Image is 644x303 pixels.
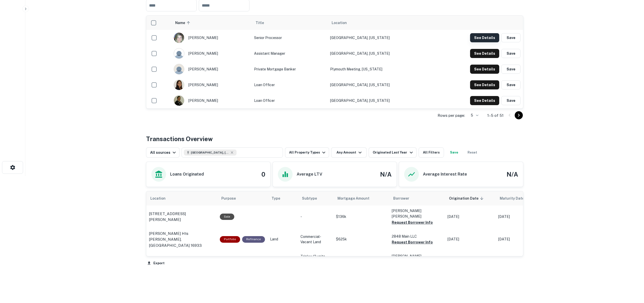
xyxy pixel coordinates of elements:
[500,196,536,201] span: Maturity dates displayed may be estimated. Please contact the lender for the most accurate maturi...
[336,214,387,219] p: $136k
[252,93,328,108] td: Loan Officer
[392,219,433,225] button: Request Borrower Info
[256,20,271,26] span: Title
[446,147,462,158] button: Save your search to get updates of matches that match your search criteria.
[498,237,544,242] p: [DATE]
[302,195,317,201] span: Subtype
[392,208,442,219] p: [PERSON_NAME] [PERSON_NAME]
[419,147,444,158] button: All Filters
[438,112,465,119] p: Rows per page:
[380,170,391,179] h4: N/A
[252,61,328,77] td: Private Mortgage Banker
[300,254,331,264] p: Triplex (3 units, any combination)
[149,231,215,249] a: [PERSON_NAME] Hts [PERSON_NAME], [GEOGRAPHIC_DATA] 16933
[146,16,523,108] div: scrollable content
[333,191,389,205] th: Mortgage Amount
[487,112,504,119] p: 1–5 of 51
[300,214,331,219] p: -
[515,111,523,119] button: Go to next page
[448,214,493,219] p: [DATE]
[146,259,166,267] button: Export
[470,96,499,105] button: See Details
[252,46,328,61] td: Assistant Manager
[171,16,252,30] th: Name
[285,147,329,158] button: All Property Types
[448,237,493,242] p: [DATE]
[500,196,524,201] h6: Maturity Date
[174,48,184,59] img: 9c8pery4andzj6ohjkjp54ma2
[220,236,240,242] div: This is a portfolio loan with 17 properties
[389,191,445,205] th: Borrower
[146,134,213,143] h4: Transactions Overview
[337,195,376,201] span: Mortgage Amount
[328,93,433,108] td: [GEOGRAPHIC_DATA], [US_STATE]
[146,147,180,158] button: All sources
[150,195,172,201] span: Location
[252,77,328,93] td: Loan Officer
[470,49,499,58] button: See Details
[470,65,499,74] button: See Details
[501,96,521,105] button: Save
[242,236,265,242] div: This loan purpose was for refinancing
[252,30,328,46] td: Senior Processor
[174,64,184,74] img: 244xhbkr7g40x6bsu4gi6q4ry
[191,150,229,155] span: [GEOGRAPHIC_DATA], [GEOGRAPHIC_DATA] 16933, [GEOGRAPHIC_DATA]
[252,16,328,30] th: Title
[174,32,249,43] div: [PERSON_NAME]
[328,77,433,93] td: [GEOGRAPHIC_DATA], [US_STATE]
[507,170,518,179] h4: N/A
[373,149,414,156] div: Originated Last Year
[174,33,184,43] img: 1517539374326
[445,191,496,205] th: Origination Date
[423,171,467,177] h6: Average Interest Rate
[150,149,177,156] div: All sources
[332,20,347,26] span: Location
[501,33,521,42] button: Save
[501,49,521,58] button: Save
[328,30,433,46] td: [GEOGRAPHIC_DATA], [US_STATE]
[501,80,521,89] button: Save
[501,65,521,74] button: Save
[328,46,433,61] td: [GEOGRAPHIC_DATA], [US_STATE]
[328,16,433,30] th: Location
[175,20,192,26] span: Name
[220,256,234,262] div: Sale
[467,112,479,119] div: 5
[174,48,249,59] div: [PERSON_NAME]
[393,195,409,201] span: Borrower
[267,191,298,205] th: Type
[174,95,249,106] div: [PERSON_NAME]
[297,171,322,177] h6: Average LTV
[369,147,416,158] button: Originated Last Year
[449,195,485,201] span: Origination Date
[146,191,523,256] div: scrollable content
[619,262,644,287] iframe: Chat Widget
[392,234,442,239] p: 2848 Main LLC
[500,196,529,201] div: Maturity dates displayed may be estimated. Please contact the lender for the most accurate maturi...
[470,80,499,89] button: See Details
[261,170,265,179] h4: 0
[496,191,546,205] th: Maturity dates displayed may be estimated. Please contact the lender for the most accurate maturi...
[392,253,442,259] p: [PERSON_NAME]
[146,191,217,205] th: Location
[174,96,184,106] img: 1517737872950
[470,33,499,42] button: See Details
[336,237,387,242] p: $625k
[149,211,215,223] a: [STREET_ADDRESS][PERSON_NAME]
[464,147,480,158] button: Reset
[331,147,367,158] button: Any Amount
[217,191,267,205] th: Purpose
[300,234,331,245] p: Commercial-Vacant Land
[170,171,204,177] h6: Loans Originated
[328,61,433,77] td: Plymouth Meeting, [US_STATE]
[174,80,184,90] img: 1516484845858
[174,80,249,90] div: [PERSON_NAME]
[221,195,242,201] span: Purpose
[392,239,433,245] button: Request Borrower Info
[272,195,280,201] span: Type
[220,214,234,220] div: Sale
[270,237,295,242] p: Land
